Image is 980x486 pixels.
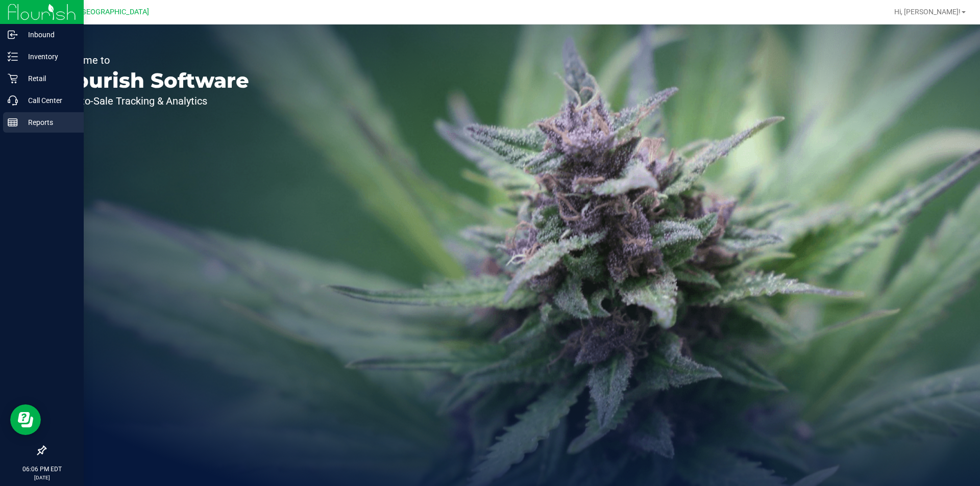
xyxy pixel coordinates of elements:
[5,474,79,481] p: [DATE]
[10,404,41,435] iframe: Resource center
[18,94,79,107] p: Call Center
[59,8,149,16] span: GA2 - [GEOGRAPHIC_DATA]
[18,116,79,129] p: Reports
[55,55,249,65] p: Welcome to
[8,73,18,84] inline-svg: Retail
[8,30,18,40] inline-svg: Inbound
[8,52,18,62] inline-svg: Inventory
[55,70,249,91] p: Flourish Software
[55,96,249,106] p: Seed-to-Sale Tracking & Analytics
[18,29,79,41] p: Inbound
[18,72,79,85] p: Retail
[8,117,18,127] inline-svg: Reports
[894,8,961,16] span: Hi, [PERSON_NAME]!
[18,50,79,63] p: Inventory
[5,465,79,474] p: 06:06 PM EDT
[8,95,18,106] inline-svg: Call Center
